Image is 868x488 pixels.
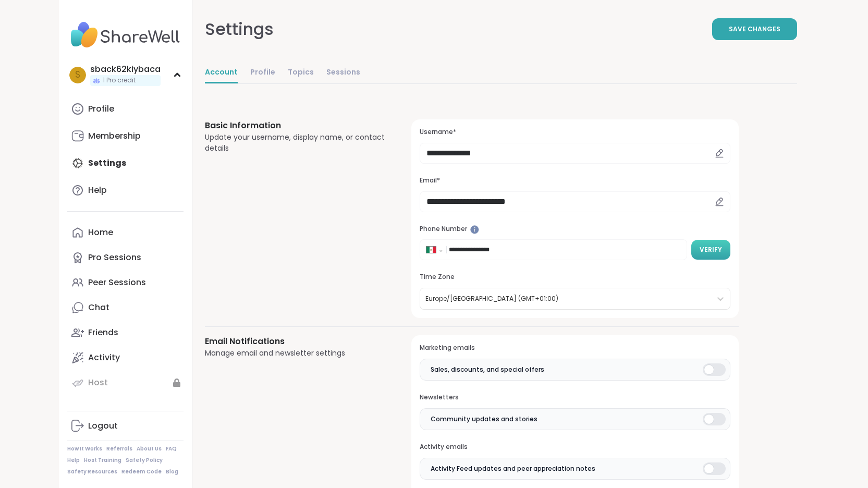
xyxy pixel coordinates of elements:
[67,320,184,345] a: Friends
[420,443,730,452] h3: Activity emails
[420,393,730,402] h3: Newsletters
[67,413,184,438] a: Logout
[121,468,162,475] a: Redeem Code
[88,185,107,196] div: Help
[691,240,730,260] button: Verify
[75,68,80,82] span: s
[288,63,314,83] a: Topics
[67,96,184,121] a: Profile
[67,457,80,464] a: Help
[103,76,136,85] span: 1 Pro credit
[67,468,117,475] a: Safety Resources
[67,178,184,203] a: Help
[326,63,360,83] a: Sessions
[205,17,274,42] div: Settings
[67,124,184,149] a: Membership
[431,365,544,374] span: Sales, discounts, and special offers
[205,335,387,348] h3: Email Notifications
[126,457,163,464] a: Safety Policy
[88,352,120,363] div: Activity
[729,25,780,34] span: Save Changes
[88,420,118,432] div: Logout
[88,130,141,142] div: Membership
[420,128,730,137] h3: Username*
[88,327,118,338] div: Friends
[166,468,178,475] a: Blog
[700,245,722,254] span: Verify
[420,176,730,185] h3: Email*
[137,445,162,453] a: About Us
[67,295,184,320] a: Chat
[712,18,797,40] button: Save Changes
[106,445,132,453] a: Referrals
[205,348,387,359] div: Manage email and newsletter settings
[205,132,387,154] div: Update your username, display name, or contact details
[67,270,184,295] a: Peer Sessions
[205,119,387,132] h3: Basic Information
[88,302,109,313] div: Chat
[470,225,479,234] iframe: Spotlight
[250,63,275,83] a: Profile
[420,273,730,282] h3: Time Zone
[84,457,121,464] a: Host Training
[88,227,113,238] div: Home
[67,245,184,270] a: Pro Sessions
[88,377,108,388] div: Host
[166,445,177,453] a: FAQ
[67,17,184,53] img: ShareWell Nav Logo
[67,345,184,370] a: Activity
[88,103,114,115] div: Profile
[420,225,730,234] h3: Phone Number
[431,464,595,473] span: Activity Feed updates and peer appreciation notes
[67,445,102,453] a: How It Works
[420,344,730,352] h3: Marketing emails
[205,63,238,83] a: Account
[88,252,141,263] div: Pro Sessions
[88,277,146,288] div: Peer Sessions
[431,414,537,424] span: Community updates and stories
[67,220,184,245] a: Home
[67,370,184,395] a: Host
[90,64,161,75] div: sback62kiybaca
